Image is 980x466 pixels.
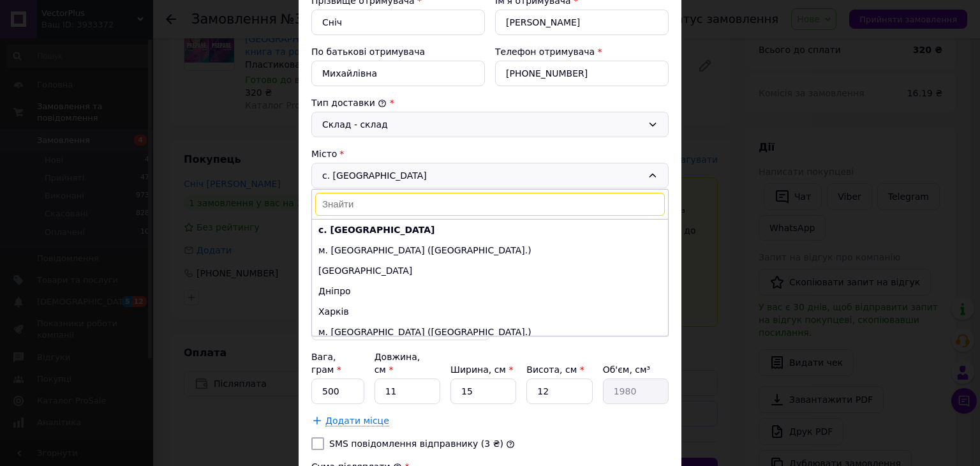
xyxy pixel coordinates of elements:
li: м. [GEOGRAPHIC_DATA] ([GEOGRAPHIC_DATA].) [312,240,668,260]
div: Місто [311,147,669,160]
label: SMS повідомлення відправнику (3 ₴) [329,439,503,449]
div: Склад - склад [322,117,642,132]
label: Довжина, см [375,352,420,375]
li: м. [GEOGRAPHIC_DATA] ([GEOGRAPHIC_DATA].) [312,322,668,342]
label: Вага, грам [311,352,341,375]
b: с. [GEOGRAPHIC_DATA] [318,225,434,235]
label: Телефон отримувача [495,47,595,57]
div: Тип доставки [311,96,669,109]
label: Висота, см [526,365,584,375]
label: По батькові отримувача [311,47,425,57]
div: с. [GEOGRAPHIC_DATA] [311,163,669,188]
input: Знайти [315,193,665,216]
span: Додати місце [325,416,389,426]
li: Дніпро [312,281,668,301]
label: Ширина, см [450,365,513,375]
input: +380 [495,61,669,86]
div: Об'єм, см³ [603,363,669,376]
li: [GEOGRAPHIC_DATA] [312,260,668,281]
li: Харків [312,301,668,322]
